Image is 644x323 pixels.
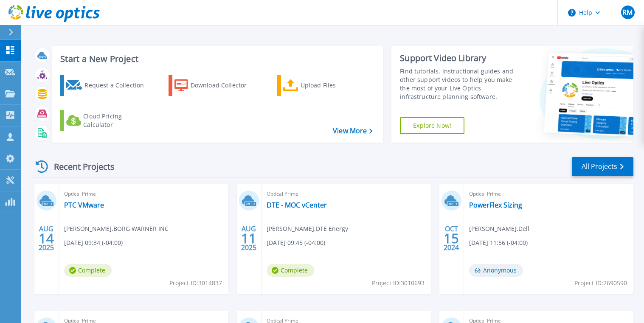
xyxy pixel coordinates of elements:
[572,157,633,176] a: All Projects
[333,127,372,135] a: View More
[622,9,633,16] span: RM
[469,189,628,199] span: Optical Prime
[33,156,126,177] div: Recent Projects
[83,112,151,129] div: Cloud Pricing Calculator
[372,278,425,288] span: Project ID: 3010693
[39,235,54,242] span: 14
[169,278,222,288] span: Project ID: 3014837
[400,117,464,134] a: Explore Now!
[469,238,528,247] span: [DATE] 11:56 (-04:00)
[400,67,521,101] div: Find tutorials, instructional guides and other support videos to help you make the most of your L...
[60,75,155,96] a: Request a Collection
[64,224,169,233] span: [PERSON_NAME] , BORG WARNER INC
[469,224,529,233] span: [PERSON_NAME] , Dell
[64,201,104,209] a: PTC VMware
[267,264,314,277] span: Complete
[60,54,372,64] h3: Start a New Project
[267,224,348,233] span: [PERSON_NAME] , DTE Energy
[64,189,223,199] span: Optical Prime
[469,264,523,277] span: Anonymous
[574,278,627,288] span: Project ID: 2690590
[64,238,123,247] span: [DATE] 09:34 (-04:00)
[443,223,459,254] div: OCT 2024
[241,235,256,242] span: 11
[241,223,257,254] div: AUG 2025
[267,201,327,209] a: DTE - MOC vCenter
[267,238,325,247] span: [DATE] 09:45 (-04:00)
[169,75,263,96] a: Download Collector
[60,110,155,131] a: Cloud Pricing Calculator
[277,75,372,96] a: Upload Files
[38,223,54,254] div: AUG 2025
[301,77,368,94] div: Upload Files
[191,77,259,94] div: Download Collector
[400,53,521,64] div: Support Video Library
[84,77,152,94] div: Request a Collection
[267,189,426,199] span: Optical Prime
[64,264,112,277] span: Complete
[444,235,459,242] span: 15
[469,201,522,209] a: PowerFlex Sizing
